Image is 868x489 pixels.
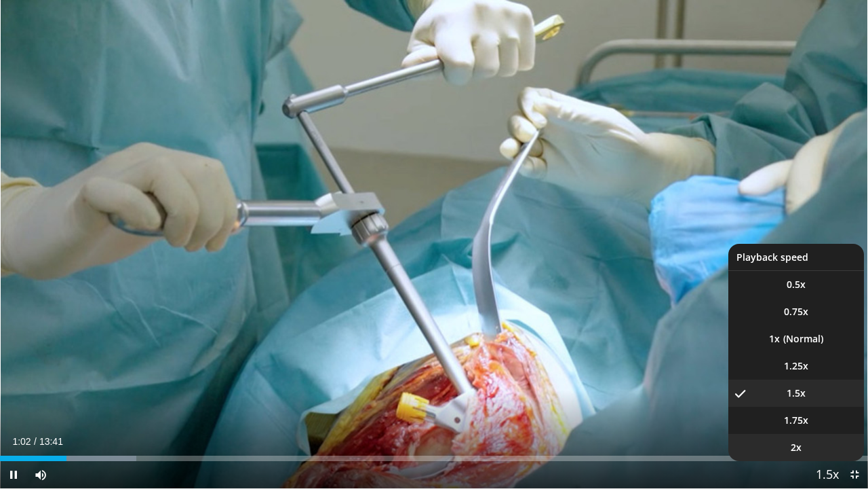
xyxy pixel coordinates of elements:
span: 1.5x [787,386,806,400]
button: Mute [27,461,54,488]
span: 1:02 [12,436,31,447]
span: 2x [791,441,802,454]
span: 1.75x [784,414,808,427]
button: Exit Fullscreen [841,461,868,488]
span: 0.75x [784,305,808,319]
span: 0.5x [787,278,806,291]
span: / [34,436,37,447]
button: Playback Rate [814,461,841,488]
span: 1x [769,332,780,346]
span: 1.25x [784,359,808,373]
span: 13:41 [39,436,63,447]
